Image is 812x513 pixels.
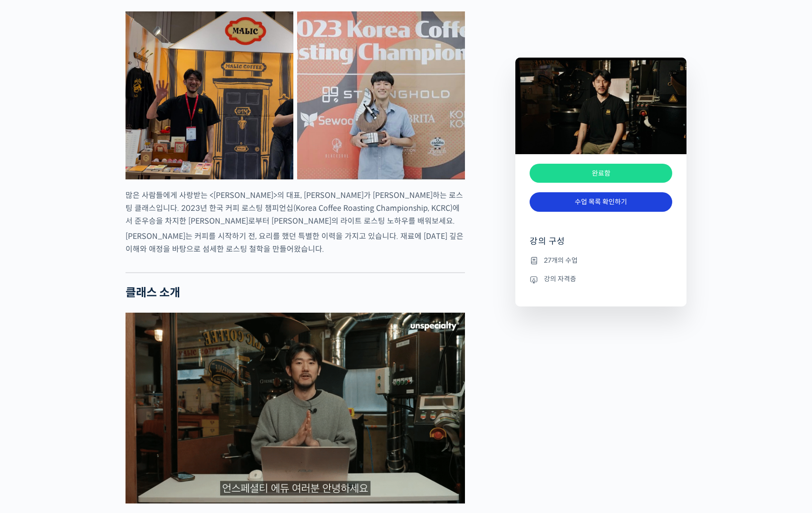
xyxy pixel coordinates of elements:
[123,302,183,326] a: 설정
[126,286,465,300] h2: 클래스 소개
[530,236,672,255] h4: 강의 구성
[126,189,465,227] p: 많은 사람들에게 사랑받는 <[PERSON_NAME]>의 대표, [PERSON_NAME]가 [PERSON_NAME]하는 로스팅 클래스입니다. 2023년 한국 커피 로스팅 챔피언...
[530,274,672,285] li: 강의 자격증
[63,302,123,326] a: 대화
[87,316,98,324] span: 대화
[147,316,158,324] span: 설정
[30,316,36,324] span: 홈
[530,255,672,266] li: 27개의 수업
[530,192,672,212] a: 수업 목록 확인하기
[3,302,63,326] a: 홈
[530,164,672,183] div: 완료함
[126,230,465,256] p: [PERSON_NAME]는 커피를 시작하기 전, 요리를 했던 특별한 이력을 가지고 있습니다. 재료에 [DATE] 깊은 이해와 애정을 바탕으로 섬세한 로스팅 철학을 만들어왔습니다.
